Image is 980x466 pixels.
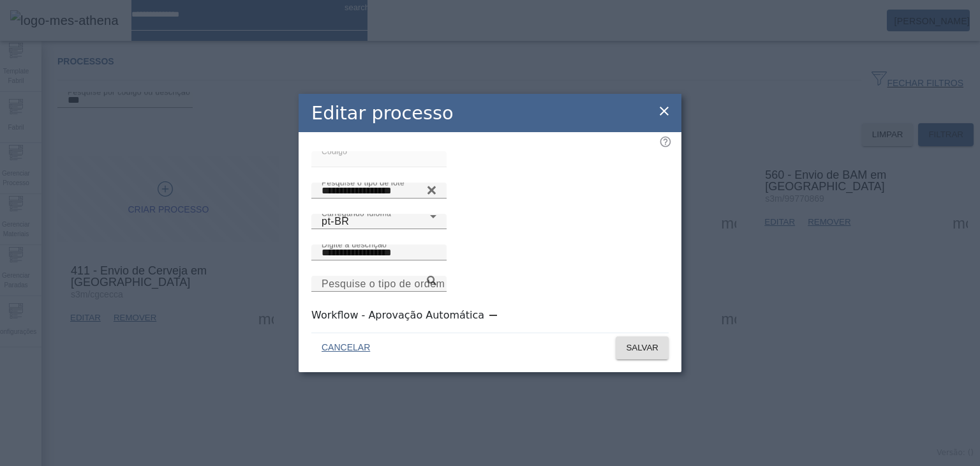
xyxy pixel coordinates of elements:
[311,100,454,127] h2: Editar processo
[322,183,436,199] input: Number
[322,147,347,156] mat-label: Código
[322,278,445,289] mat-label: Pesquise o tipo de ordem
[311,336,380,359] button: CANCELAR
[322,342,370,354] span: CANCELAR
[626,342,658,354] span: SALVAR
[616,336,669,359] button: SALVAR
[311,308,487,323] label: Workflow - Aprovação Automática
[322,179,405,187] mat-label: Pesquise o tipo de lote
[322,276,436,292] input: Number
[322,241,387,249] mat-label: Digite a descrição
[322,216,349,227] span: pt-BR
